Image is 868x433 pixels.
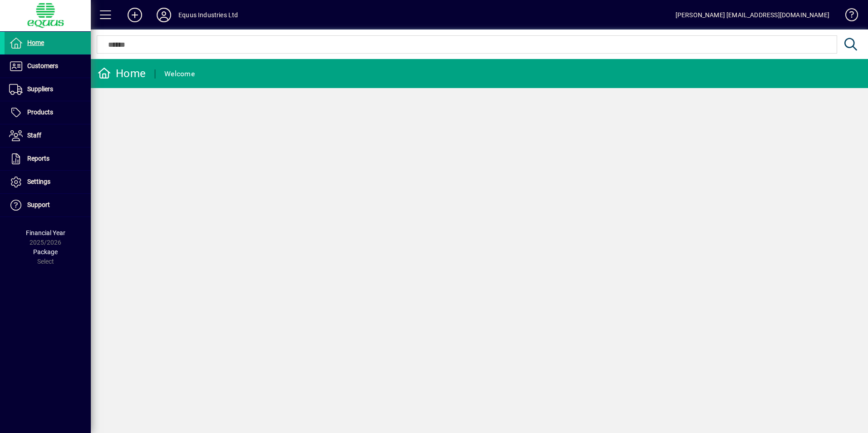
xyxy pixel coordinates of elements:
span: Reports [27,155,49,162]
a: Settings [5,171,91,193]
a: Knowledge Base [838,2,857,31]
button: Add [120,7,149,23]
a: Customers [5,55,91,78]
span: Financial Year [26,229,65,236]
a: Products [5,101,91,124]
a: Support [5,194,91,216]
div: [PERSON_NAME] [EMAIL_ADDRESS][DOMAIN_NAME] [676,8,829,22]
a: Suppliers [5,78,91,101]
div: Welcome [164,67,195,81]
span: Suppliers [27,85,53,93]
span: Support [27,201,50,208]
span: Staff [27,132,41,139]
button: Profile [149,7,178,23]
a: Staff [5,124,91,147]
div: Home [98,66,146,81]
div: Equus Industries Ltd [178,8,238,22]
span: Settings [27,178,50,185]
span: Home [27,39,44,46]
span: Products [27,108,53,116]
span: Customers [27,62,58,69]
span: Package [33,248,58,256]
a: Reports [5,148,91,170]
